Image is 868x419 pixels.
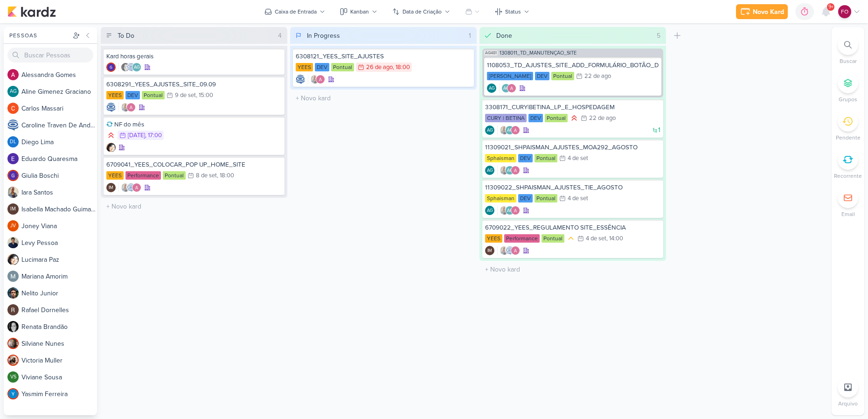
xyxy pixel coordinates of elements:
[106,183,116,192] div: Criador(a): Isabella Machado Guimarães
[7,103,19,114] img: Carlos Massari
[507,209,513,213] p: AG
[551,72,574,80] div: Pontual
[485,206,494,215] div: Aline Gimenez Graciano
[10,375,16,380] p: VS
[132,63,141,72] div: Aline Gimenez Graciano
[500,246,509,255] img: Iara Santos
[504,234,540,243] div: Performance
[753,7,784,17] div: Novo Kard
[485,166,494,175] div: Criador(a): Aline Gimenez Graciano
[503,86,509,91] p: AG
[10,223,16,229] p: JV
[217,173,234,179] div: , 18:00
[132,183,141,192] img: Alessandra Gomes
[106,52,282,61] div: Kard horas gerais
[485,183,660,192] div: 11309022_SHPAISMAN_AJUSTES_TIE_AGOSTO
[21,137,97,147] div: D i e g o L i m a
[292,91,475,105] input: + Novo kard
[500,206,509,215] img: Iara Santos
[497,126,520,135] div: Colaboradores: Iara Santos, Aline Gimenez Graciano, Alessandra Gomes
[838,399,858,408] p: Arquivo
[487,168,493,173] p: AG
[485,166,494,175] div: Aline Gimenez Graciano
[7,203,19,215] div: Isabella Machado Guimarães
[485,154,516,162] div: Sphaisman
[106,171,124,180] div: YEES
[118,183,141,192] div: Colaboradores: Iara Santos, Caroline Traven De Andrade, Alessandra Gomes
[485,126,494,135] div: Aline Gimenez Graciano
[21,87,97,97] div: A l i n e G i m e n e z G r a c i a n o
[841,210,855,218] p: Email
[487,72,533,80] div: [PERSON_NAME]
[838,5,851,18] div: Fabio Oliveira
[7,69,19,80] img: Alessandra Gomes
[21,171,97,181] div: G i u l i a B o s c h i
[568,155,588,161] div: 4 de set
[485,114,527,122] div: CURY | BETINA
[106,183,116,192] div: Isabella Machado Guimarães
[586,236,606,242] div: 4 de set
[497,166,520,175] div: Colaboradores: Iara Santos, Aline Gimenez Graciano, Alessandra Gomes
[21,188,97,197] div: I a r a S a n t o s
[505,246,514,255] img: Caroline Traven De Andrade
[7,355,19,366] img: Victoria Muller
[485,246,494,255] div: Isabella Machado Guimarães
[10,89,17,94] p: AG
[21,70,97,80] div: A l e s s a n d r a G o m e s
[7,119,19,131] img: Caroline Traven De Andrade
[126,183,136,192] img: Caroline Traven De Andrade
[163,171,186,180] div: Pontual
[126,63,136,72] img: Caroline Traven De Andrade
[485,194,516,203] div: Sphaisman
[106,63,116,72] img: Giulia Boschi
[7,187,19,198] img: Iara Santos
[128,133,145,139] div: [DATE]
[500,166,509,175] img: Iara Santos
[316,75,325,84] img: Alessandra Gomes
[507,84,516,93] img: Alessandra Gomes
[106,120,282,129] div: NF do mês
[21,305,97,315] div: R a f a e l D o r n e l l e s
[658,127,660,133] span: 1
[331,63,354,71] div: Pontual
[274,31,285,41] div: 4
[487,209,493,213] p: AG
[511,206,520,215] img: Alessandra Gomes
[7,388,19,399] img: Yasmim Ferreira
[310,75,319,84] img: Iara Santos
[296,75,305,84] div: Criador(a): Caroline Traven De Andrade
[21,389,97,399] div: Y a s m i m F e r r e i r a
[7,237,19,248] img: Levy Pessoa
[7,271,19,282] img: Mariana Amorim
[487,249,492,253] p: IM
[10,207,16,212] p: IM
[511,246,520,255] img: Alessandra Gomes
[7,220,19,231] div: Joney Viana
[653,31,664,41] div: 5
[106,103,116,112] div: Criador(a): Caroline Traven De Andrade
[118,103,136,112] div: Colaboradores: Iara Santos, Alessandra Gomes
[511,126,520,135] img: Alessandra Gomes
[121,63,130,72] img: Renata Brandão
[485,223,660,232] div: 6709022_YEES_REGULAMENTO SITE_ESSÊNCIA
[21,120,97,130] div: C a r o l i n e T r a v e n D e A n d r a d e
[485,246,494,255] div: Criador(a): Isabella Machado Guimarães
[21,238,97,248] div: L e v y P e s s o a
[175,92,196,98] div: 9 de set
[315,63,329,71] div: DEV
[542,234,564,243] div: Pontual
[839,95,857,104] p: Grupos
[497,206,520,215] div: Colaboradores: Iara Santos, Aline Gimenez Graciano, Alessandra Gomes
[535,72,549,80] div: DEV
[196,92,213,98] div: , 15:00
[497,246,520,255] div: Colaboradores: Iara Santos, Caroline Traven De Andrade, Alessandra Gomes
[501,84,511,93] div: Aline Gimenez Graciano
[106,131,116,140] div: Prioridade Alta
[535,194,557,203] div: Pontual
[489,86,495,91] p: AG
[145,133,162,139] div: , 17:00
[841,7,848,16] p: FO
[308,75,325,84] div: Colaboradores: Iara Santos, Alessandra Gomes
[7,86,19,97] div: Aline Gimenez Graciano
[499,84,516,93] div: Colaboradores: Aline Gimenez Graciano, Alessandra Gomes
